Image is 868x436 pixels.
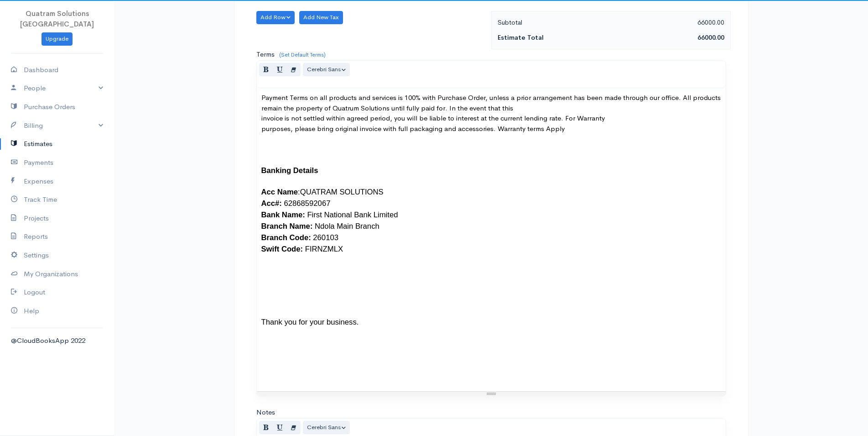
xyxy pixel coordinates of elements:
[261,199,282,208] b: Acc#:
[697,33,724,42] span: 66000.00
[259,63,273,76] button: Bold (CTRL+B)
[273,63,287,76] button: Underline (CTRL+U)
[498,33,544,42] strong: Estimate Total
[611,17,729,28] div: 66000.00
[256,11,295,24] button: Add Row
[315,222,379,231] span: Ndola Main Branch
[261,210,305,219] b: Bank Name:
[259,421,273,434] button: Bold (CTRL+B)
[256,49,275,60] label: Terms
[313,233,338,242] span: 260103
[279,51,326,58] a: (Set Default Terms)
[307,210,398,219] span: First National Bank Limited
[305,245,343,253] span: FIRNZMLX
[284,199,331,208] span: 62868592067
[273,421,287,434] button: Underline (CTRL+U)
[20,9,94,28] span: Quatram Solutions [GEOGRAPHIC_DATA]
[307,423,341,431] span: Cerebri Sans
[261,188,300,196] span: :
[261,245,303,253] b: Swift Code:
[257,392,726,396] div: Resize
[299,11,343,24] button: Add New Tax
[261,166,318,175] span: Banking Details
[256,407,275,418] label: Notes
[303,421,350,434] button: Font Family
[286,63,301,76] button: Remove Font Style (CTRL+\)
[42,32,73,46] a: Upgrade
[261,93,721,379] p: Payment Terms on all products and services is 100% with Purchase Order, unless a prior arrangemen...
[261,233,311,242] b: Branch Code:
[11,336,103,346] div: @CloudBooksApp 2022
[300,188,384,196] span: QUATRAM SOLUTIONS
[261,188,298,196] b: Acc Name
[286,421,301,434] button: Remove Font Style (CTRL+\)
[261,318,359,326] span: Thank you for your business.
[307,65,341,73] span: Cerebri Sans
[493,17,611,28] div: Subtotal
[261,222,313,231] b: Branch Name:
[303,63,350,76] button: Font Family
